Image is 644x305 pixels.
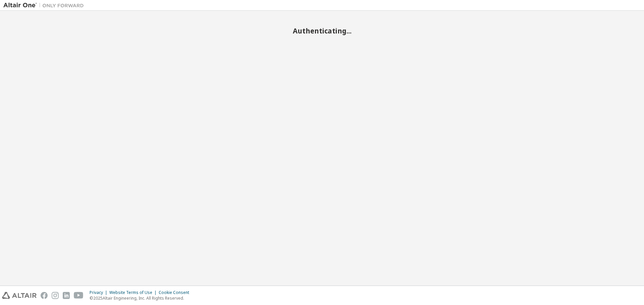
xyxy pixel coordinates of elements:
h2: Authenticating... [3,26,641,35]
div: Website Terms of Use [109,290,159,295]
img: facebook.svg [41,292,48,299]
img: youtube.svg [74,292,84,299]
img: linkedin.svg [63,292,70,299]
p: © 2025 Altair Engineering, Inc. All Rights Reserved. [90,295,193,301]
img: altair_logo.svg [2,292,37,299]
div: Cookie Consent [159,290,193,295]
div: Privacy [90,290,109,295]
img: Altair One [3,2,87,9]
img: instagram.svg [52,292,59,299]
